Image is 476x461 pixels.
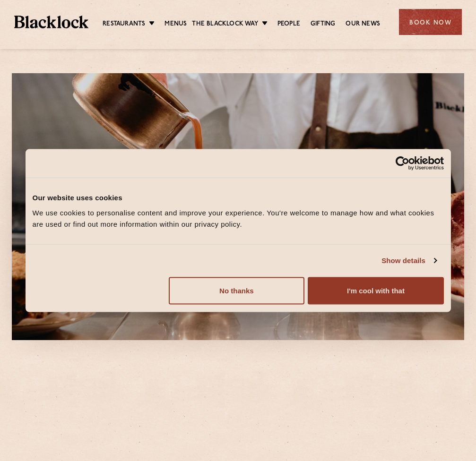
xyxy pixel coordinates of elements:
[381,255,436,266] a: Show details
[164,19,187,30] a: Menus
[277,19,300,30] a: People
[192,19,258,30] a: The Blacklock Way
[169,277,304,304] button: No thanks
[103,19,145,30] a: Restaurants
[33,207,444,230] div: We use cookies to personalise content and improve your experience. You're welcome to manage how a...
[346,19,380,30] a: Our News
[399,9,462,35] div: Book Now
[33,192,444,204] div: Our website uses cookies
[311,19,335,30] a: Gifting
[14,16,88,28] img: BL_Textured_Logo-footer-cropped.svg
[361,156,444,171] a: Usercentrics Cookiebot - opens in a new window
[308,277,443,304] button: I'm cool with that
